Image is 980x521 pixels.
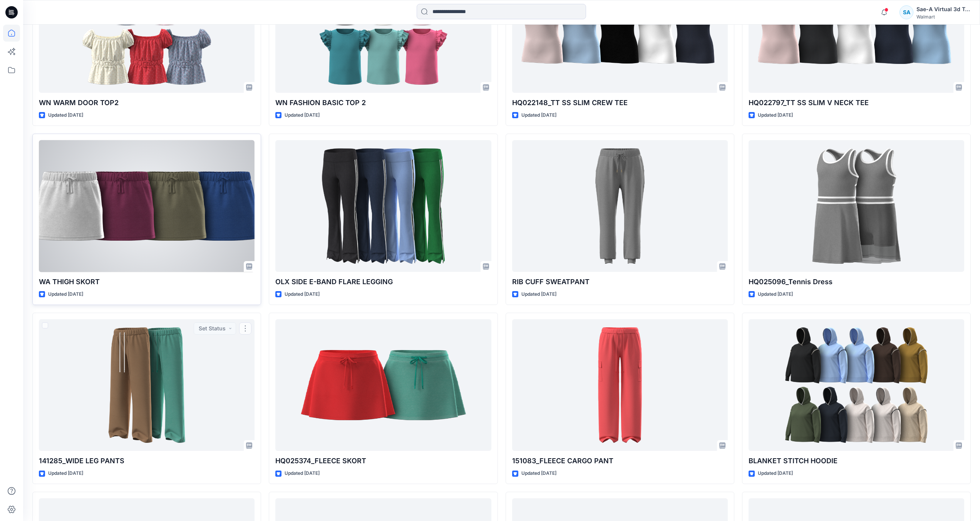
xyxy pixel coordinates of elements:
p: 141285_WIDE LEG PANTS [39,456,255,466]
a: 151083_FLEECE CARGO PANT [512,319,728,451]
p: Updated [DATE] [285,111,320,119]
a: WA THIGH SKORT [39,140,255,272]
p: Updated [DATE] [758,290,793,298]
div: SA [900,5,913,19]
p: Updated [DATE] [758,111,793,119]
p: 151083_FLEECE CARGO PANT [512,456,728,466]
p: Updated [DATE] [285,469,320,477]
a: HQ025096_Tennis Dress [749,140,964,272]
p: Updated [DATE] [758,469,793,477]
a: BLANKET STITCH HOODIE [749,319,964,451]
p: HQ025096_Tennis Dress [749,276,964,287]
a: HQ025374_FLEECE SKORT [275,319,491,451]
a: OLX SIDE E-BAND FLARE LEGGING [275,140,491,272]
p: WN FASHION BASIC TOP 2 [275,97,491,108]
div: Walmart [916,14,970,20]
p: OLX SIDE E-BAND FLARE LEGGING [275,276,491,287]
div: Sae-A Virtual 3d Team [916,5,970,14]
p: Updated [DATE] [521,469,556,477]
p: Updated [DATE] [48,290,83,298]
p: BLANKET STITCH HOODIE [749,456,964,466]
p: HQ025374_FLEECE SKORT [275,456,491,466]
p: Updated [DATE] [48,469,83,477]
p: Updated [DATE] [285,290,320,298]
a: RIB CUFF SWEATPANT [512,140,728,272]
p: WA THIGH SKORT [39,276,255,287]
p: Updated [DATE] [521,111,556,119]
p: Updated [DATE] [521,290,556,298]
p: RIB CUFF SWEATPANT [512,276,728,287]
p: HQ022797_TT SS SLIM V NECK TEE [749,97,964,108]
a: 141285_WIDE LEG PANTS [39,319,255,451]
p: WN WARM DOOR TOP2 [39,97,255,108]
p: HQ022148_TT SS SLIM CREW TEE [512,97,728,108]
p: Updated [DATE] [48,111,83,119]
